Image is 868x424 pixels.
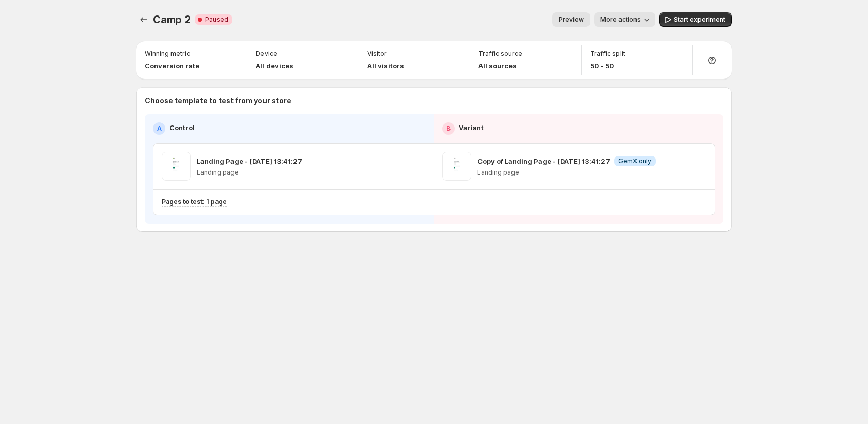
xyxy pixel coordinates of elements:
[162,198,227,206] p: Pages to test: 1 page
[367,60,404,71] p: All visitors
[552,12,590,27] button: Preview
[594,12,655,27] button: More actions
[477,168,656,177] p: Landing page
[256,50,277,58] p: Device
[367,50,387,58] p: Visitor
[478,60,522,71] p: All sources
[459,122,484,133] p: Variant
[205,15,228,24] span: Paused
[145,96,723,106] p: Choose template to test from your store
[618,157,652,165] span: GemX only
[145,60,199,71] p: Conversion rate
[169,122,195,133] p: Control
[197,168,302,177] p: Landing page
[674,15,725,24] span: Start experiment
[559,15,584,24] span: Preview
[162,152,191,181] img: Landing Page - Sep 11, 13:41:27
[477,156,610,166] p: Copy of Landing Page - [DATE] 13:41:27
[446,124,451,133] h2: B
[590,50,625,58] p: Traffic split
[145,50,190,58] p: Winning metric
[478,50,522,58] p: Traffic source
[256,60,293,71] p: All devices
[157,124,162,133] h2: A
[153,13,191,26] span: Camp 2
[442,152,471,181] img: Copy of Landing Page - Sep 11, 13:41:27
[659,12,732,27] button: Start experiment
[136,12,151,27] button: Experiments
[197,156,302,166] p: Landing Page - [DATE] 13:41:27
[600,15,641,24] span: More actions
[590,60,625,71] p: 50 - 50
